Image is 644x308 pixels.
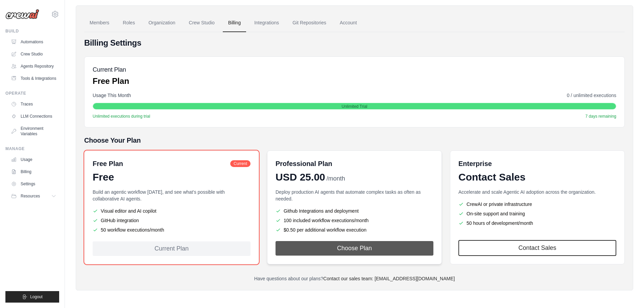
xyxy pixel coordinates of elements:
li: Visual editor and AI copilot [93,208,251,214]
a: Roles [117,14,140,32]
div: Build [5,28,59,34]
p: Free Plan [93,76,129,87]
p: Deploy production AI agents that automate complex tasks as often as needed. [276,189,433,202]
a: Contact Sales [458,240,616,256]
h4: Billing Settings [84,38,625,48]
a: Settings [8,179,59,189]
button: Logout [5,291,59,303]
a: Agents Repository [8,61,59,72]
span: 7 days remaining [586,114,616,119]
h6: Professional Plan [276,159,332,168]
div: Operate [5,91,59,96]
li: $0.50 per additional workflow execution [276,227,433,233]
a: Billing [223,14,246,32]
li: 50 workflow executions/month [93,227,251,233]
div: Manage [5,146,59,151]
a: Environment Variables [8,123,59,139]
button: Resources [8,191,59,202]
a: Tools & Integrations [8,73,59,84]
a: Usage [8,154,59,165]
div: Contact Sales [458,171,616,183]
a: Crew Studio [184,14,220,32]
li: Github Integrations and deployment [276,208,433,214]
p: Build an agentic workflow [DATE], and see what's possible with collaborative AI agents. [93,189,251,202]
div: Current Plan [93,241,251,256]
span: Logout [30,294,43,300]
a: LLM Connections [8,111,59,122]
span: 0 / unlimited executions [567,92,616,99]
span: Usage This Month [93,92,131,99]
div: Free [93,171,251,183]
li: GitHub integration [93,217,251,224]
h5: Current Plan [93,65,129,74]
li: On-site support and training [458,210,616,217]
h5: Choose Your Plan [84,136,625,145]
a: Billing [8,166,59,177]
a: Contact our sales team: [EMAIL_ADDRESS][DOMAIN_NAME] [323,276,455,281]
span: USD 25.00 [276,171,325,183]
p: Have questions about our plans? [84,275,625,282]
li: CrewAI or private infrastructure [458,201,616,208]
span: Unlimited Trial [341,104,367,109]
p: Accelerate and scale Agentic AI adoption across the organization. [458,189,616,195]
span: Unlimited executions during trial [93,114,150,119]
span: /month [327,174,345,183]
button: Choose Plan [276,241,433,256]
a: Account [334,14,362,32]
li: 50 hours of development/month [458,220,616,227]
a: Crew Studio [8,49,59,60]
span: Resources [21,193,40,199]
a: Integrations [249,14,284,32]
span: Current [230,160,251,167]
a: Organization [143,14,181,32]
h6: Free Plan [93,159,123,168]
a: Members [84,14,115,32]
h6: Enterprise [458,159,616,168]
a: Automations [8,37,59,47]
a: Traces [8,99,59,110]
li: 100 included workflow executions/month [276,217,433,224]
img: Logo [5,9,39,19]
a: Git Repositories [287,14,332,32]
